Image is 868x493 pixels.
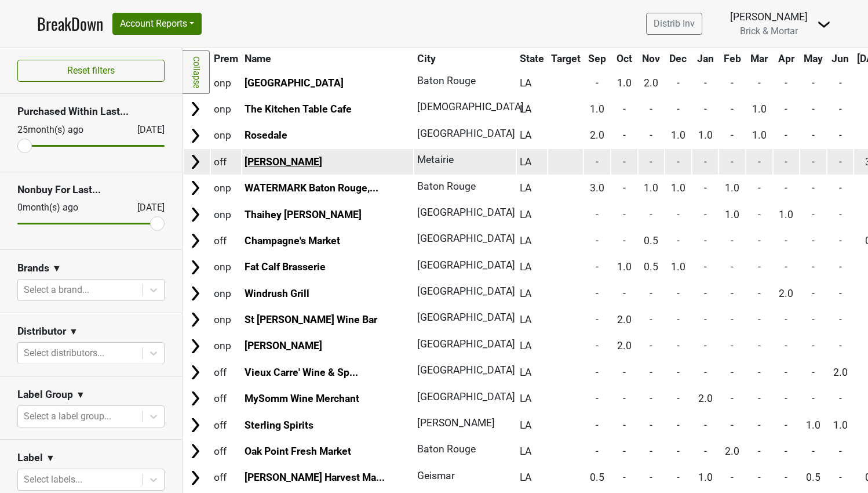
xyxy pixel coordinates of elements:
[758,288,761,299] span: -
[242,48,414,69] th: Name: activate to sort column ascending
[623,419,626,431] span: -
[417,180,476,192] span: Baton Rouge
[520,288,531,299] span: LA
[183,50,210,94] a: Collapse
[785,472,787,483] span: -
[730,9,808,24] div: [PERSON_NAME]
[698,393,713,404] span: 2.0
[17,262,49,274] h3: Brands
[211,228,241,253] td: off
[839,340,842,351] span: -
[758,367,761,378] span: -
[731,288,734,299] span: -
[806,472,820,483] span: 0.5
[800,48,826,69] th: May: activate to sort column ascending
[187,179,204,197] img: Arrow right
[623,209,626,220] span: -
[520,103,531,115] span: LA
[639,48,665,69] th: Nov: activate to sort column ascending
[417,285,515,297] span: [GEOGRAPHIC_DATA]
[839,393,842,404] span: -
[46,451,55,465] span: ▼
[596,340,599,351] span: -
[650,393,652,404] span: -
[211,149,241,174] td: off
[650,209,652,220] span: -
[785,77,787,89] span: -
[520,129,531,141] span: LA
[650,103,652,115] span: -
[677,445,680,457] span: -
[650,472,652,483] span: -
[839,129,842,141] span: -
[211,70,241,95] td: onp
[731,129,734,141] span: -
[617,314,632,325] span: 2.0
[596,367,599,378] span: -
[758,472,761,483] span: -
[245,209,362,220] a: Thaihey [PERSON_NAME]
[677,340,680,351] span: -
[671,261,685,273] span: 1.0
[417,206,515,218] span: [GEOGRAPHIC_DATA]
[17,106,165,118] h3: Purchased Within Last...
[839,103,842,115] span: -
[692,48,719,69] th: Jan: activate to sort column ascending
[596,261,599,273] span: -
[417,338,515,350] span: [GEOGRAPHIC_DATA]
[417,364,515,376] span: [GEOGRAPHIC_DATA]
[245,393,359,404] a: MySomm Wine Merchant
[245,367,358,378] a: Vieux Carre' Wine & Sp...
[839,445,842,457] span: -
[520,182,531,194] span: LA
[187,232,204,249] img: Arrow right
[617,261,632,273] span: 1.0
[731,472,734,483] span: -
[677,156,680,168] span: -
[812,182,815,194] span: -
[731,103,734,115] span: -
[37,12,103,36] a: BreakDown
[785,261,787,273] span: -
[650,340,652,351] span: -
[812,261,815,273] span: -
[520,340,531,351] span: LA
[698,129,713,141] span: 1.0
[127,123,165,137] div: [DATE]
[731,367,734,378] span: -
[785,235,787,246] span: -
[725,182,739,194] span: 1.0
[665,48,691,69] th: Dec: activate to sort column ascending
[417,470,455,481] span: Geismar
[211,255,241,280] td: onp
[590,103,604,115] span: 1.0
[596,156,599,168] span: -
[187,206,204,223] img: Arrow right
[112,13,202,35] button: Account Reports
[245,314,377,325] a: St [PERSON_NAME] Wine Bar
[758,209,761,220] span: -
[785,367,787,378] span: -
[211,360,241,385] td: off
[827,48,854,69] th: Jun: activate to sort column ascending
[211,465,241,490] td: off
[184,48,210,69] th: &nbsp;: activate to sort column ascending
[704,77,707,89] span: -
[17,123,110,137] div: 25 month(s) ago
[211,333,241,358] td: onp
[52,262,61,275] span: ▼
[590,129,604,141] span: 2.0
[414,48,510,69] th: City: activate to sort column ascending
[677,472,680,483] span: -
[704,235,707,246] span: -
[623,393,626,404] span: -
[839,314,842,325] span: -
[417,101,524,113] span: [DEMOGRAPHIC_DATA]
[623,129,626,141] span: -
[211,412,241,437] td: off
[839,235,842,246] span: -
[677,103,680,115] span: -
[839,77,842,89] span: -
[76,388,85,402] span: ▼
[417,259,515,271] span: [GEOGRAPHIC_DATA]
